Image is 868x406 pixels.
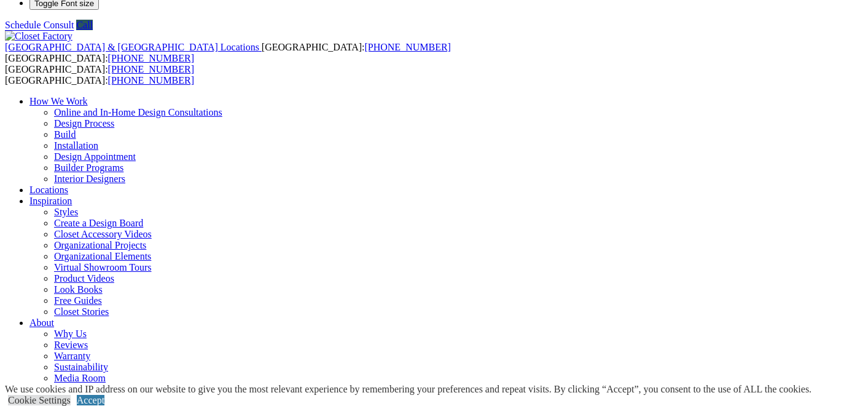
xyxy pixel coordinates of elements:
[29,185,68,195] a: Locations
[77,395,104,405] a: Accept
[5,42,259,52] span: [GEOGRAPHIC_DATA] & [GEOGRAPHIC_DATA] Locations
[5,42,262,52] a: [GEOGRAPHIC_DATA] & [GEOGRAPHIC_DATA] Locations
[54,129,76,140] a: Build
[54,340,88,350] a: Reviews
[54,218,143,228] a: Create a Design Board
[29,317,54,328] a: About
[54,284,103,295] a: Look Books
[54,240,146,250] a: Organizational Projects
[54,173,125,184] a: Interior Designers
[364,42,450,52] a: [PHONE_NUMBER]
[54,118,114,129] a: Design Process
[54,351,90,361] a: Warranty
[5,384,811,395] div: We use cookies and IP address on our website to give you the most relevant experience by remember...
[5,64,194,86] span: [GEOGRAPHIC_DATA]: [GEOGRAPHIC_DATA]:
[5,20,74,30] a: Schedule Consult
[54,140,98,151] a: Installation
[29,96,88,106] a: How We Work
[54,151,136,162] a: Design Appointment
[5,31,72,42] img: Closet Factory
[54,306,109,317] a: Closet Stories
[108,53,194,63] a: [PHONE_NUMBER]
[54,207,78,217] a: Styles
[54,262,152,273] a: Virtual Showroom Tours
[5,42,451,63] span: [GEOGRAPHIC_DATA]: [GEOGRAPHIC_DATA]:
[54,273,114,284] a: Product Videos
[8,395,71,405] a: Cookie Settings
[76,20,93,30] a: Call
[54,373,106,383] a: Media Room
[54,362,108,372] a: Sustainability
[54,162,123,173] a: Builder Programs
[108,75,194,86] a: [PHONE_NUMBER]
[54,251,151,261] a: Organizational Elements
[54,295,102,306] a: Free Guides
[54,107,222,117] a: Online and In-Home Design Consultations
[54,328,87,339] a: Why Us
[29,196,72,206] a: Inspiration
[108,64,194,74] a: [PHONE_NUMBER]
[54,229,152,239] a: Closet Accessory Videos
